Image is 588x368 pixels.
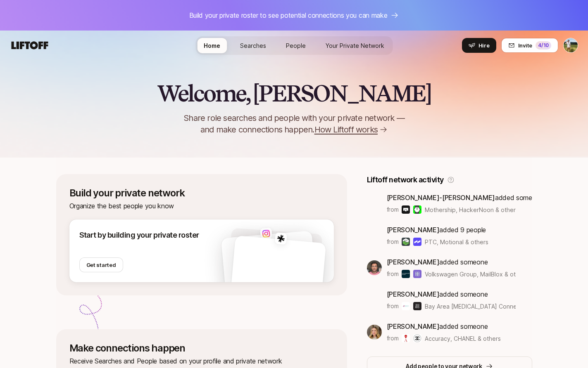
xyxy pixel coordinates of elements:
span: Your Private Network [326,42,384,49]
p: Build your private network [69,187,334,199]
p: Receive Searches and People based on your profile and private network [69,356,334,366]
p: from [387,205,399,215]
a: Your Private Network [319,38,391,53]
span: Mothership, HackerNoon & others [425,206,519,213]
p: from [387,269,399,279]
p: Share role searches and people with your private network — and make connections happen. [170,112,418,135]
button: Tyler Kieft [563,38,578,53]
span: [PERSON_NAME] [387,258,440,266]
span: People [286,42,306,49]
img: Mothership [402,205,410,214]
span: [PERSON_NAME] [387,226,440,234]
img: Tyler Kieft [564,38,578,52]
p: Liftoff network activity [367,174,444,186]
p: Start by building your private roster [79,229,199,241]
a: Home [197,38,227,53]
p: from [387,333,399,343]
p: Build your private roster to see potential connections you can make [189,10,388,21]
span: Volkswagen Group, MailBlox & others [425,271,528,278]
p: added someone [387,192,532,203]
span: [PERSON_NAME] [387,290,440,298]
button: Hire [462,38,496,53]
img: Motional [413,238,421,246]
span: [PERSON_NAME]-[PERSON_NAME] [387,193,495,202]
p: Organize the best people you know [69,201,334,211]
p: added someone [387,257,516,267]
button: Invite4/10 [501,38,558,53]
img: 7661de7f_06e1_4c69_8654_c3eaf64fb6e4.jpg [259,227,272,240]
img: IDEO [413,302,421,310]
span: [PERSON_NAME] [387,322,440,330]
img: be759a5f_470b_4f28_a2aa_5434c985ebf0.jpg [367,260,382,275]
p: added someone [387,321,501,332]
h2: Welcome, [PERSON_NAME] [157,81,431,106]
img: CHANEL [413,334,421,342]
p: Make connections happen [69,342,334,354]
span: PTC, Motional & others [425,238,488,246]
img: PTC [402,238,410,246]
span: Hire [478,41,490,50]
span: Invite [518,41,532,50]
img: Bay Area Cancer Connections [402,302,410,310]
button: Get started [79,257,123,272]
a: How Liftoff works [314,124,388,135]
img: 8449d47f_5acf_49ef_9f9e_04c873acc53a.jpg [274,232,287,245]
div: 4 /10 [536,41,551,50]
p: added 9 people [387,224,489,235]
p: from [387,237,399,247]
img: Volkswagen Group [402,270,410,278]
img: MailBlox [413,270,421,278]
span: Home [204,42,220,49]
span: Searches [240,42,266,49]
p: from [387,301,399,311]
span: Bay Area [MEDICAL_DATA] Connections, IDEO & others [425,303,575,310]
img: Accuracy [402,334,410,342]
a: Searches [233,38,273,53]
img: f9fb6e99_f038_4030_a43b_0d724dd62938.jpg [367,325,382,340]
span: Accuracy, CHANEL & others [425,335,501,342]
a: People [279,38,312,53]
span: How Liftoff works [314,124,378,135]
p: added someone [387,289,516,300]
img: HackerNoon [413,205,421,214]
